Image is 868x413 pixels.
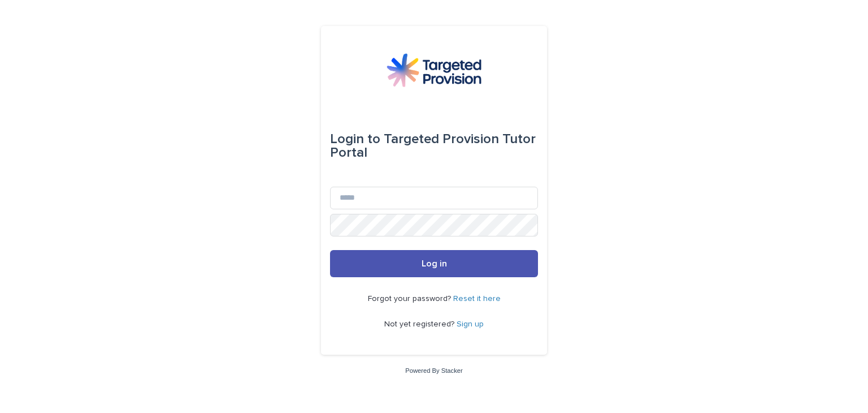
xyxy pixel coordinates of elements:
span: Login to [330,132,380,146]
button: Log in [330,250,538,277]
span: Not yet registered? [384,320,457,328]
div: Targeted Provision Tutor Portal [330,123,538,169]
span: Forgot your password? [368,295,453,303]
a: Reset it here [453,295,501,303]
img: M5nRWzHhSzIhMunXDL62 [387,53,481,87]
a: Powered By Stacker [405,367,462,374]
a: Sign up [457,320,484,328]
span: Log in [422,259,447,268]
